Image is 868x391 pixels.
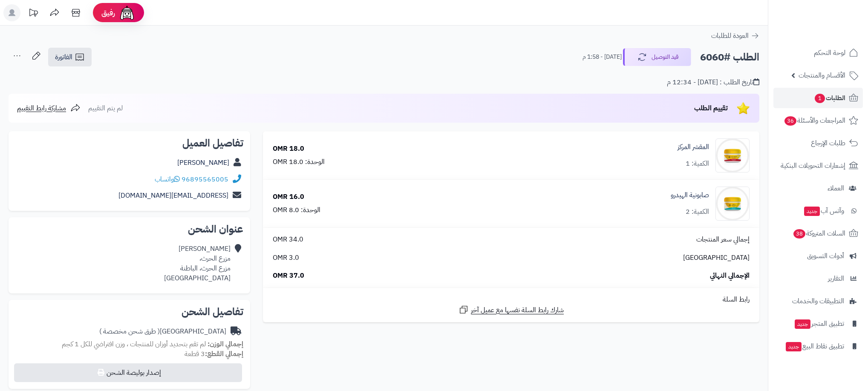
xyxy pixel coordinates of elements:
[15,224,243,234] h2: عنوان الشحن
[773,268,863,289] a: التقارير
[773,201,863,221] a: وآتس آبجديد
[99,326,160,336] span: ( طرق شحن مخصصة )
[773,313,863,334] a: تطبيق المتجرجديد
[686,207,709,217] div: الكمية: 2
[716,187,749,221] img: 1739577078-cm5o6oxsw00cn01n35fki020r_HUDRO_SOUP_w-90x90.png
[804,207,820,216] span: جديد
[786,342,802,351] span: جديد
[700,49,759,66] h2: الطلب #6060
[814,92,845,104] span: الطلبات
[17,103,81,113] a: مشاركة رابط التقييم
[15,138,243,148] h2: تفاصيل العميل
[14,363,242,382] button: إصدار بوليصة الشحن
[792,295,844,307] span: التطبيقات والخدمات
[683,253,750,263] span: [GEOGRAPHIC_DATA]
[773,178,863,198] a: العملاء
[667,78,759,87] div: تاريخ الطلب : [DATE] - 12:34 م
[17,103,66,113] span: مشاركة رابط التقييم
[696,235,750,244] span: إجمالي سعر المنتجات
[773,155,863,176] a: إشعارات التحويلات البنكية
[773,110,863,131] a: المراجعات والأسئلة36
[828,273,844,285] span: التقارير
[795,319,810,329] span: جديد
[164,244,231,283] div: [PERSON_NAME] مزرع الحرث، مزرع الحرث، الباطنة [GEOGRAPHIC_DATA]
[459,305,564,315] a: شارك رابط السلة نفسها مع عميل آخر
[273,271,304,281] span: 37.0 OMR
[815,94,825,103] span: 1
[273,253,299,263] span: 3.0 OMR
[710,271,750,281] span: الإجمالي النهائي
[155,174,180,184] a: واتساب
[185,349,243,359] small: 3 قطعة
[784,115,845,126] span: المراجعات والأسئلة
[55,52,72,62] span: الفاتورة
[810,6,860,24] img: logo-2.png
[208,339,243,349] strong: إجمالي الوزن:
[118,4,136,21] img: ai-face.png
[794,318,844,330] span: تطبيق المتجر
[623,48,691,66] button: قيد التوصيل
[182,174,228,184] a: 96895565005
[118,190,228,201] a: [EMAIL_ADDRESS][DOMAIN_NAME]
[88,103,123,113] span: لم يتم التقييم
[773,336,863,356] a: تطبيق نقاط البيعجديد
[273,157,325,167] div: الوحدة: 18.0 OMR
[273,192,304,202] div: 16.0 OMR
[828,182,844,194] span: العملاء
[177,158,229,168] a: [PERSON_NAME]
[686,159,709,169] div: الكمية: 1
[785,340,844,352] span: تطبيق نقاط البيع
[62,339,206,349] span: لم تقم بتحديد أوزان للمنتجات ، وزن افتراضي للكل 1 كجم
[814,47,845,59] span: لوحة التحكم
[773,223,863,244] a: السلات المتروكة38
[793,227,845,239] span: السلات المتروكة
[803,205,844,217] span: وآتس آب
[15,307,243,317] h2: تفاصيل الشحن
[471,305,564,315] span: شارك رابط السلة نفسها مع عميل آخر
[716,138,749,172] img: 1739575568-cm5h90uvo0xar01klg5zoc1bm__D8_A7_D9_84_D9_85_D9_82_D8_B4_D8_B1__D8_A7_D9_84_D9_85_D8_B...
[773,291,863,311] a: التطبيقات والخدمات
[773,43,863,63] a: لوحة التحكم
[781,160,845,172] span: إشعارات التحويلات البنكية
[583,53,622,61] small: [DATE] - 1:58 م
[711,31,759,41] a: العودة للطلبات
[807,250,844,262] span: أدوات التسويق
[773,133,863,153] a: طلبات الإرجاع
[784,116,796,126] span: 36
[773,88,863,108] a: الطلبات1
[799,69,845,81] span: الأقسام والمنتجات
[671,190,709,200] a: صابونية الهيدرو
[273,205,320,215] div: الوحدة: 8.0 OMR
[273,235,303,244] span: 34.0 OMR
[205,349,243,359] strong: إجمالي القطع:
[266,295,756,305] div: رابط السلة
[811,137,845,149] span: طلبات الإرجاع
[793,229,805,239] span: 38
[678,142,709,152] a: المقشر المركز
[273,144,304,154] div: 18.0 OMR
[23,4,44,23] a: تحديثات المنصة
[773,246,863,266] a: أدوات التسويق
[711,31,749,41] span: العودة للطلبات
[48,48,92,66] a: الفاتورة
[101,8,115,18] span: رفيق
[694,103,728,113] span: تقييم الطلب
[99,327,226,336] div: [GEOGRAPHIC_DATA]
